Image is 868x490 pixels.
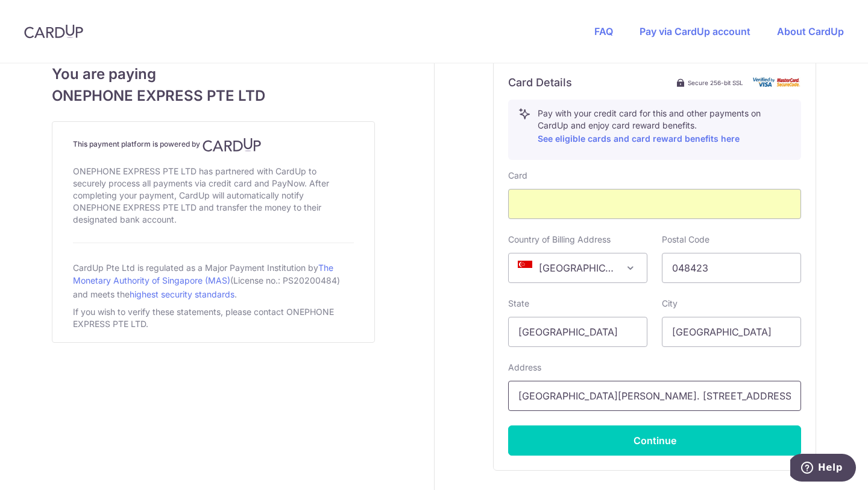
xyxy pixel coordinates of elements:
[753,77,801,87] img: card secure
[509,253,647,282] span: Singapore
[73,304,354,332] div: If you wish to verify these statements, please contact ONEPHONE EXPRESS PTE LTD.
[73,258,354,304] div: CardUp Pte Ltd is regulated as a Major Payment Institution by (License no.: PS20200484) and meets...
[52,63,375,85] span: You are paying
[688,78,743,87] span: Secure 256-bit SSL
[662,297,678,310] label: City
[508,425,801,456] button: Continue
[24,24,83,39] img: CardUp
[508,361,541,374] label: Address
[508,234,611,246] label: Country of Billing Address
[594,25,613,37] a: FAQ
[508,297,529,310] label: State
[777,25,844,37] a: About CardUp
[538,133,740,144] a: See eligible cards and card reward benefits here
[203,138,262,152] img: CardUp
[508,253,647,283] span: Singapore
[73,163,354,228] div: ONEPHONE EXPRESS PTE LTD has partnered with CardUp to securely process all payments via credit ca...
[640,25,750,37] a: Pay via CardUp account
[662,234,709,246] label: Postal Code
[518,197,791,211] iframe: Secure card payment input frame
[508,75,572,90] h6: Card Details
[130,289,234,299] a: highest security standards
[790,454,856,484] iframe: Opens a widget where you can find more information
[73,138,354,152] h4: This payment platform is powered by
[52,85,375,107] span: ONEPHONE EXPRESS PTE LTD
[538,107,791,146] p: Pay with your credit card for this and other payments on CardUp and enjoy card reward benefits.
[508,170,527,182] label: Card
[662,253,801,283] input: Example 123456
